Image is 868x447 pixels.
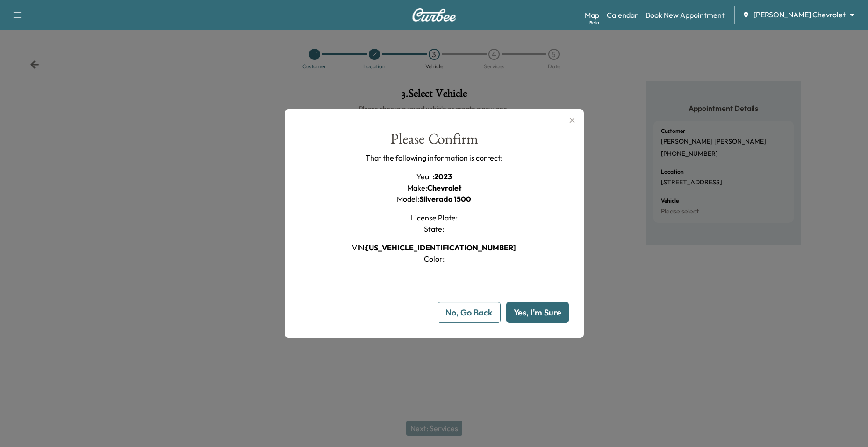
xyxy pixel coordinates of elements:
[585,9,599,21] a: MapBeta
[589,19,599,26] div: Beta
[434,172,452,181] span: 2023
[427,183,461,192] span: Chevrolet
[397,193,471,205] h1: Model :
[607,9,638,21] a: Calendar
[352,242,516,253] h1: VIN :
[646,9,725,21] a: Book New Appointment
[438,302,501,323] button: No, Go Back
[366,243,516,252] span: [US_VEHICLE_IDENTIFICATION_NUMBER]
[424,223,444,234] h1: State :
[419,194,471,204] span: Silverado 1500
[506,302,569,323] button: Yes, I'm Sure
[411,212,458,223] h1: License Plate :
[416,171,452,182] h1: Year :
[390,132,478,153] div: Please Confirm
[412,8,457,22] img: Curbee Logo
[753,9,846,20] span: [PERSON_NAME] Chevrolet
[366,152,502,163] p: That the following information is correct:
[424,253,445,264] h1: Color :
[407,182,461,193] h1: Make :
